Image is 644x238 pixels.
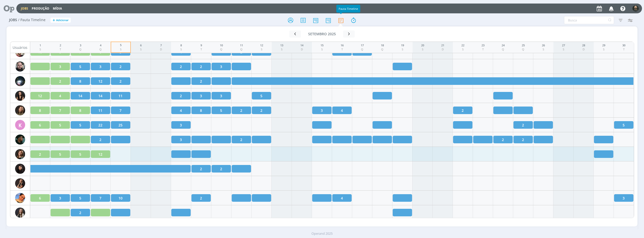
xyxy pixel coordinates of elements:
span: Jobs [9,18,17,22]
span: 5 [79,64,81,69]
span: 2 [99,137,101,142]
div: T [622,47,625,52]
span: 8 [200,108,202,113]
div: 22 [461,43,464,48]
span: 2 [200,64,202,69]
div: Usuários [10,42,30,53]
span: 3 [59,64,61,69]
div: K [15,120,25,130]
img: L [15,164,25,174]
span: 5 [79,122,81,128]
span: 2 [119,79,122,84]
span: 2 [462,108,464,113]
div: T [200,47,202,52]
img: J [15,105,25,115]
div: 26 [542,43,545,48]
button: Mídia [51,7,63,11]
span: 7 [59,108,61,113]
span: 4 [341,108,343,113]
span: 3 [321,108,323,113]
div: Q [79,47,82,52]
span: 3 [220,93,222,98]
div: 30 [622,43,625,48]
span: 3 [99,64,101,69]
div: 6 [140,43,142,48]
div: S [320,47,324,52]
div: S [542,47,545,52]
button: setembro 2025 [301,30,343,38]
img: L [15,208,25,218]
div: 1 [39,43,41,48]
span: 8 [79,108,81,113]
div: S [421,47,424,52]
span: + [53,18,55,23]
div: Q [381,47,384,52]
span: 3 [59,195,61,201]
div: S [140,47,142,52]
a: Jobs [21,6,28,11]
div: 10 [220,43,223,48]
div: 28 [582,43,585,48]
img: G [15,76,25,86]
span: 2 [502,137,504,142]
div: D [300,47,303,52]
img: P [632,5,639,12]
div: S [260,47,263,52]
span: 5 [79,152,81,157]
span: 5 [260,93,262,98]
span: 3 [220,64,222,69]
span: 2 [180,64,182,69]
button: Jobs [19,7,30,11]
div: 5 [120,43,122,47]
span: 5 [220,108,222,113]
div: 14 [300,43,303,48]
span: 4 [341,195,343,201]
img: L [15,178,25,188]
span: 25 [118,122,123,128]
div: 2 [60,43,61,48]
div: 13 [280,43,283,48]
div: Q [522,47,525,52]
div: S [461,47,464,52]
span: 2 [200,166,202,172]
span: 3 [180,122,182,128]
div: S [39,47,41,52]
div: 24 [502,43,505,48]
div: D [160,47,162,52]
img: G [15,61,25,72]
span: 12 [98,152,102,157]
div: D [441,47,444,52]
div: 3 [79,43,82,48]
div: 19 [401,43,404,48]
div: 15 [320,43,324,48]
span: 8 [79,79,81,84]
span: 12 [98,79,102,84]
img: I [15,91,25,101]
div: 27 [562,43,565,48]
span: / Pauta Timeline [18,18,46,22]
span: 11 [118,93,123,98]
img: L [15,149,25,159]
div: 21 [441,43,444,48]
span: 3 [623,195,625,201]
span: 11 [98,108,102,113]
span: setembro 2025 [308,31,336,36]
span: 22 [98,122,102,128]
span: 4 [59,93,61,98]
span: Adicionar [56,19,69,22]
img: K [15,134,25,145]
span: 2 [119,64,122,69]
input: Busca [564,16,614,24]
button: Produção [30,7,51,11]
div: 17 [361,43,364,48]
div: 23 [481,43,485,48]
button: +Adicionar [51,18,71,23]
div: Q [361,47,364,52]
span: 2 [200,79,202,84]
span: 2 [220,166,222,172]
div: 9 [200,43,202,48]
span: 2 [522,122,524,128]
span: 2 [522,137,524,142]
span: 5 [59,152,61,157]
div: 16 [341,43,344,48]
